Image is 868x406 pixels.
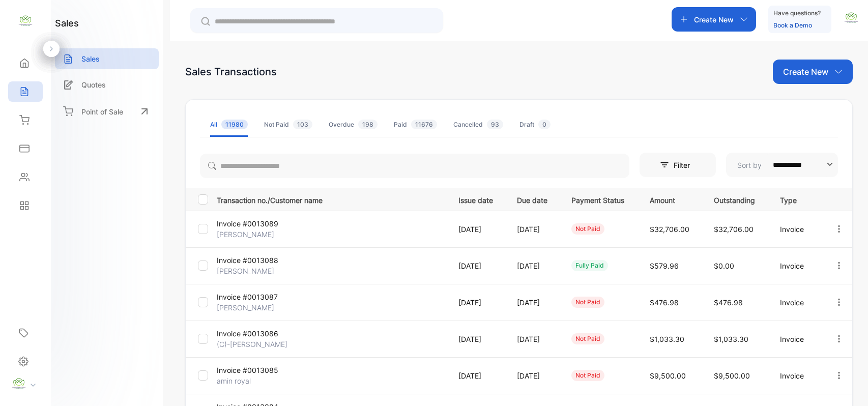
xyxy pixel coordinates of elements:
p: [DATE] [517,224,551,235]
button: Sort by [726,153,838,177]
p: Sort by [737,160,762,170]
span: $579.96 [650,262,679,270]
button: Create New [773,60,853,84]
p: Invoice [780,297,813,308]
span: 93 [487,120,503,129]
p: Invoice [780,260,813,271]
p: Invoice #0013085 [217,365,293,375]
p: [DATE] [458,260,497,271]
span: $1,033.30 [714,335,748,343]
p: amin royal [217,375,293,386]
p: Invoice #0013089 [217,218,293,229]
span: 11676 [411,120,437,129]
div: not paid [571,333,604,344]
span: 0 [538,120,551,129]
div: All [210,120,248,129]
div: Overdue [329,120,378,129]
a: Point of Sale [55,100,159,123]
span: 198 [358,120,378,129]
p: Due date [517,193,551,206]
p: [DATE] [458,370,497,381]
span: $0.00 [714,262,734,270]
button: avatar [844,7,859,32]
div: not paid [571,370,604,381]
span: $32,706.00 [714,225,754,234]
p: Point of Sale [81,106,123,117]
div: Not Paid [264,120,312,129]
p: Invoice #0013087 [217,292,293,302]
p: Type [780,193,813,206]
p: [DATE] [517,260,551,271]
span: $9,500.00 [714,371,750,380]
a: Sales [55,48,159,69]
span: 103 [293,120,312,129]
p: Create New [694,14,734,25]
div: not paid [571,223,604,235]
p: [PERSON_NAME] [217,302,293,313]
p: Invoice [780,370,813,381]
p: Outstanding [714,193,759,206]
p: Create New [783,66,828,78]
img: logo [18,13,33,28]
p: Have questions? [773,8,821,18]
p: Sales [81,53,100,64]
p: Quotes [81,79,106,90]
p: [PERSON_NAME] [217,266,293,276]
p: [DATE] [458,297,497,308]
a: Book a Demo [773,21,812,29]
p: [DATE] [517,334,551,344]
p: [PERSON_NAME] [217,229,293,240]
div: Paid [394,120,437,129]
span: $476.98 [650,298,679,307]
p: Invoice #0013086 [217,328,293,339]
span: $9,500.00 [650,371,686,380]
p: [DATE] [458,334,497,344]
p: (C)-[PERSON_NAME] [217,339,293,350]
span: $476.98 [714,298,743,307]
img: profile [11,376,26,391]
div: fully paid [571,260,608,271]
div: Cancelled [453,120,503,129]
p: [DATE] [517,370,551,381]
p: Invoice [780,334,813,344]
button: Create New [672,7,756,32]
iframe: LiveChat chat widget [825,363,868,406]
span: 11980 [221,120,248,129]
img: avatar [844,10,859,25]
p: Invoice [780,224,813,235]
p: Invoice #0013088 [217,255,293,266]
div: Draft [519,120,551,129]
p: Issue date [458,193,497,206]
p: [DATE] [458,224,497,235]
span: $1,033.30 [650,335,684,343]
div: Sales Transactions [185,64,277,79]
p: Transaction no./Customer name [217,193,446,206]
p: Payment Status [571,193,629,206]
span: $32,706.00 [650,225,689,234]
p: Amount [650,193,693,206]
a: Quotes [55,74,159,95]
p: [DATE] [517,297,551,308]
div: not paid [571,297,604,308]
h1: sales [55,16,79,30]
